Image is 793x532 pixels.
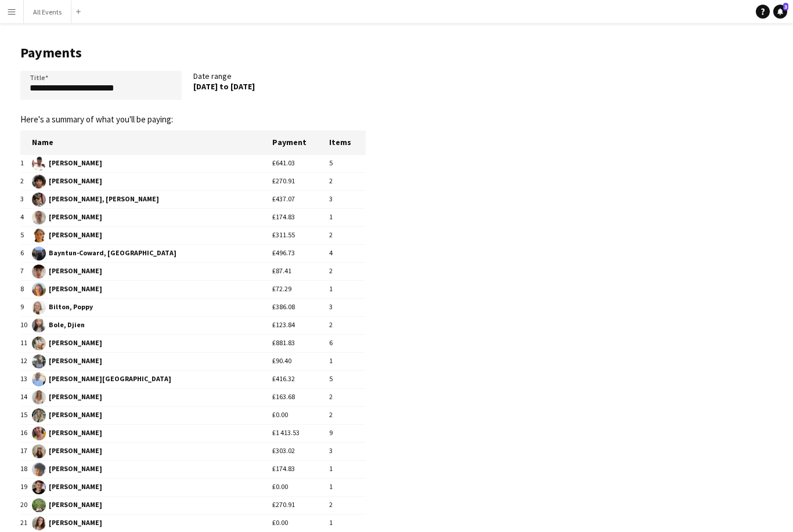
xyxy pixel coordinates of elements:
td: £1 413.53 [272,424,329,442]
td: £270.91 [272,496,329,514]
span: [PERSON_NAME] [32,175,272,189]
span: [PERSON_NAME] [32,480,272,494]
td: £174.83 [272,208,329,226]
h1: Payments [20,44,366,61]
th: Payment [272,131,329,154]
td: £641.03 [272,154,329,172]
td: £123.84 [272,316,329,334]
span: [PERSON_NAME] [32,390,272,404]
td: 21 [20,514,32,532]
td: 3 [329,298,366,316]
td: 19 [20,478,32,496]
span: [PERSON_NAME] [32,426,272,440]
td: 6 [20,244,32,262]
td: £303.02 [272,442,329,460]
td: 1 [329,460,366,478]
td: 1 [329,208,366,226]
a: 3 [773,5,787,19]
td: 1 [329,352,366,370]
span: [PERSON_NAME] [32,157,272,171]
td: 2 [329,172,366,190]
span: [PERSON_NAME][GEOGRAPHIC_DATA] [32,372,272,386]
td: 2 [329,406,366,424]
td: 5 [329,154,366,172]
span: 3 [783,3,788,10]
td: £0.00 [272,478,329,496]
td: £87.41 [272,262,329,280]
td: £72.29 [272,280,329,298]
td: £90.40 [272,352,329,370]
td: 2 [20,172,32,190]
td: 11 [20,334,32,352]
span: [PERSON_NAME] [32,354,272,368]
td: 2 [329,388,366,406]
td: 1 [329,280,366,298]
td: 10 [20,316,32,334]
td: 12 [20,352,32,370]
div: Date range [193,71,366,104]
button: All Events [24,1,71,23]
span: [PERSON_NAME] [32,211,272,225]
td: £311.55 [272,226,329,244]
td: 2 [329,262,366,280]
td: 2 [329,496,366,514]
span: [PERSON_NAME] [32,516,272,530]
td: 20 [20,496,32,514]
td: £386.08 [272,298,329,316]
td: 4 [329,244,366,262]
td: 8 [20,280,32,298]
td: £174.83 [272,460,329,478]
td: £496.73 [272,244,329,262]
td: 2 [329,316,366,334]
td: £416.32 [272,370,329,388]
th: Name [32,131,272,154]
td: 4 [20,208,32,226]
th: Items [329,131,366,154]
td: 17 [20,442,32,460]
td: 13 [20,370,32,388]
td: £0.00 [272,406,329,424]
span: [PERSON_NAME] [32,462,272,476]
td: 1 [329,514,366,532]
span: [PERSON_NAME] [32,408,272,422]
td: 16 [20,424,32,442]
span: Bilton, Poppy [32,301,272,314]
span: [PERSON_NAME], [PERSON_NAME] [32,193,272,207]
span: Bayntun-Coward, [GEOGRAPHIC_DATA] [32,247,272,260]
td: 18 [20,460,32,478]
td: 14 [20,388,32,406]
td: £437.07 [272,190,329,208]
td: 6 [329,334,366,352]
td: 15 [20,406,32,424]
span: [PERSON_NAME] [32,265,272,278]
td: 3 [329,442,366,460]
td: £881.83 [272,334,329,352]
span: Bole, Djien [32,319,272,332]
td: £270.91 [272,172,329,190]
span: [PERSON_NAME] [32,283,272,296]
span: [PERSON_NAME] [32,336,272,350]
span: [PERSON_NAME] [32,498,272,512]
td: 9 [329,424,366,442]
td: 2 [329,226,366,244]
td: 1 [329,478,366,496]
td: £0.00 [272,514,329,532]
p: Here's a summary of what you'll be paying: [20,114,366,125]
td: 5 [329,370,366,388]
td: 3 [20,190,32,208]
span: [PERSON_NAME] [32,229,272,243]
td: 7 [20,262,32,280]
span: [PERSON_NAME] [32,444,272,458]
td: 9 [20,298,32,316]
td: 5 [20,226,32,244]
td: £163.68 [272,388,329,406]
td: 1 [20,154,32,172]
td: 3 [329,190,366,208]
div: [DATE] to [DATE] [193,81,355,92]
